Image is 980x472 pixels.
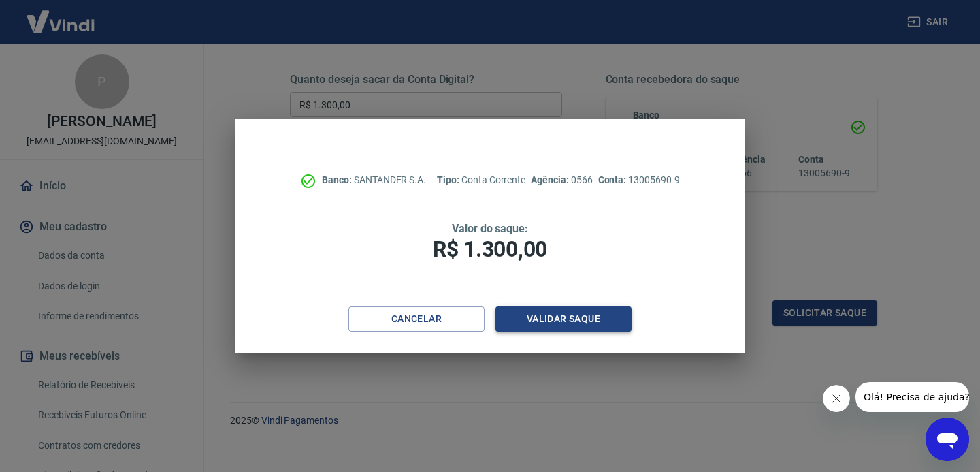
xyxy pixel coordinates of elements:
p: 13005690-9 [598,173,680,187]
span: R$ 1.300,00 [433,236,547,262]
span: Olá! Precisa de ajuda? [8,10,114,20]
span: Agência: [531,174,571,185]
span: Tipo: [437,174,461,185]
span: Conta: [598,174,629,185]
span: Valor do saque: [452,222,528,235]
p: 0566 [531,173,592,187]
span: Banco: [322,174,354,185]
iframe: Fechar mensagem [823,385,850,412]
iframe: Botão para abrir a janela de mensagens [926,418,969,461]
p: SANTANDER S.A. [322,173,426,187]
p: Conta Corrente [437,173,525,187]
iframe: Mensagem da empresa [855,382,969,412]
button: Cancelar [348,306,485,332]
button: Validar saque [495,306,632,332]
